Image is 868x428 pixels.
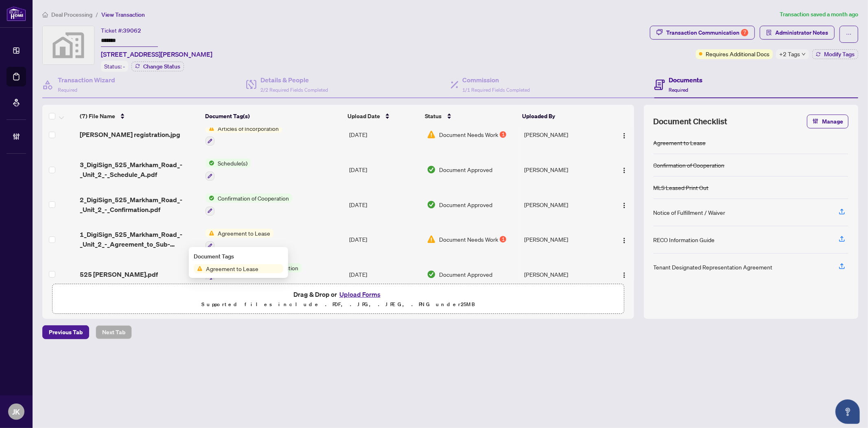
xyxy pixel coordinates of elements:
button: Open asap [835,399,860,424]
span: 1/1 Required Fields Completed [463,87,530,93]
button: Previous Tab [42,325,89,339]
img: logo [7,6,26,21]
button: Status IconAgreement to Lease [206,229,273,251]
h4: Documents [669,75,703,85]
span: Schedule(s) [214,159,251,168]
img: svg%3e [43,26,94,64]
span: Upload Date [348,112,380,121]
span: Document Approved [439,200,492,209]
span: JK [13,406,20,417]
img: Status Icon [206,229,214,238]
td: [PERSON_NAME] [521,187,606,222]
div: MLS Leased Print Out [654,183,709,192]
button: Logo [618,198,631,211]
span: - [123,63,125,70]
div: Ticket #: [101,26,141,35]
span: 2/2 Required Fields Completed [260,87,328,93]
span: 2_DigiSign_525_Markham_Road_-_Unit_2_-_Confirmation.pdf [80,195,199,214]
div: Agreement to Lease [654,138,706,147]
button: Modify Tags [812,49,858,59]
th: Uploaded By [519,105,604,128]
div: Confirmation of Cooperation [654,161,725,170]
th: Status [422,105,519,128]
span: Agreement to Lease [203,264,262,273]
img: Logo [621,237,627,244]
td: [DATE] [346,152,424,187]
td: [PERSON_NAME] [521,222,606,257]
button: Manage [807,115,848,128]
span: Document Approved [439,165,492,174]
p: Supported files include .PDF, .JPG, .JPEG, .PNG under 25 MB [57,300,619,309]
td: [DATE] [346,117,424,152]
div: 1 [500,236,506,243]
span: Required [669,87,689,93]
td: [DATE] [346,222,424,257]
img: Status Icon [194,264,203,273]
h4: Details & People [260,75,328,85]
th: Upload Date [344,105,422,128]
span: [PERSON_NAME] registration.jpg [80,130,180,139]
span: 525 [PERSON_NAME].pdf [80,269,158,279]
button: Status IconConfirmation of Cooperation [206,194,292,216]
span: ellipsis [846,31,852,37]
th: Document Tag(s) [202,105,344,128]
h4: Transaction Wizard [58,75,115,85]
button: Logo [618,163,631,176]
div: RECO Information Guide [654,235,715,244]
td: [PERSON_NAME] [521,257,606,292]
span: Previous Tab [49,326,83,339]
button: Change Status [131,62,184,71]
td: [PERSON_NAME] [521,152,606,187]
div: Notice of Fulfillment / Waiver [654,208,726,217]
span: Document Needs Work [439,130,498,139]
div: 7 [741,29,748,36]
span: Document Approved [439,270,492,279]
span: (7) File Name [80,112,115,121]
img: Logo [621,167,627,174]
td: [DATE] [346,187,424,222]
div: Document Tags [194,252,283,261]
div: Tenant Designated Representation Agreement [654,263,773,271]
img: Document Status [427,235,436,244]
span: 1_DigiSign_525_Markham_Road_-_Unit_2_-_Agreement_to_Sub-Lease.pdf [80,229,199,249]
li: / [96,10,98,19]
button: Next Tab [96,325,132,339]
div: Transaction Communication [666,26,748,39]
button: Status IconArticles of Incorporation [206,124,282,146]
img: Logo [621,272,627,278]
span: Confirmation of Cooperation [214,194,292,203]
span: down [802,52,806,56]
div: Status: [101,61,128,72]
button: Logo [618,128,631,141]
img: Document Status [427,270,436,279]
img: Logo [621,202,627,209]
span: Manage [822,115,843,128]
span: Agreement to Lease [214,229,273,238]
span: Document Needs Work [439,235,498,244]
td: [DATE] [346,257,424,292]
span: Required [58,87,77,93]
img: Document Status [427,200,436,209]
span: Administrator Notes [775,26,828,39]
button: Logo [618,268,631,281]
span: Drag & Drop or [293,289,383,300]
span: Deal Processing [51,11,92,18]
img: Document Status [427,130,436,139]
span: Status [425,112,442,121]
th: (7) File Name [77,105,202,128]
span: View Transaction [101,11,145,18]
img: Logo [621,132,627,139]
article: Transaction saved a month ago [780,10,858,19]
button: Administrator Notes [760,26,835,40]
span: Articles of Incorporation [214,124,282,133]
span: Requires Additional Docs [706,49,770,58]
span: [STREET_ADDRESS][PERSON_NAME] [101,49,212,59]
button: Transaction Communication7 [650,26,755,40]
button: Upload Forms [337,289,383,300]
button: Logo [618,233,631,246]
span: 3_DigiSign_525_Markham_Road_-_Unit_2_-_Schedule_A.pdf [80,160,199,179]
span: solution [766,30,772,35]
td: [PERSON_NAME] [521,117,606,152]
span: Change Status [143,64,180,69]
span: Drag & Drop orUpload FormsSupported files include .PDF, .JPG, .JPEG, .PNG under25MB [52,284,624,314]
